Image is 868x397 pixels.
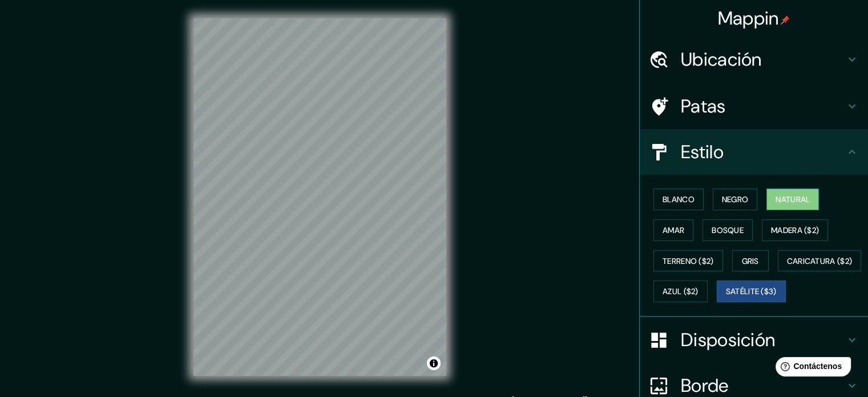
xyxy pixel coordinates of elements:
div: Disposición [640,317,868,363]
font: Gris [742,256,759,266]
font: Natural [776,194,810,204]
font: Ubicación [681,47,762,71]
button: Bosque [703,219,753,241]
button: Negro [713,189,758,210]
font: Satélite ($3) [726,287,777,297]
font: Negro [722,194,749,204]
button: Caricatura ($2) [778,250,862,272]
font: Caricatura ($2) [787,256,853,266]
font: Bosque [712,225,744,235]
div: Ubicación [640,37,868,82]
button: Satélite ($3) [717,280,786,302]
font: Blanco [663,194,695,204]
button: Madera ($2) [762,219,828,241]
font: Terreno ($2) [663,256,714,266]
font: Azul ($2) [663,287,699,297]
font: Patas [681,94,726,118]
iframe: Lanzador de widgets de ayuda [766,352,855,384]
div: Patas [640,83,868,129]
button: Natural [766,189,819,210]
canvas: Mapa [193,18,446,376]
font: Madera ($2) [771,225,819,235]
button: Gris [732,250,769,272]
div: Estilo [640,129,868,175]
button: Blanco [653,189,704,210]
font: Estilo [681,140,724,164]
font: Disposición [681,328,775,352]
img: pin-icon.png [781,15,790,25]
font: Amar [663,225,684,235]
button: Activar o desactivar atribución [427,356,441,370]
button: Azul ($2) [653,280,708,302]
button: Amar [653,219,693,241]
font: Mappin [718,6,779,30]
button: Terreno ($2) [653,250,723,272]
